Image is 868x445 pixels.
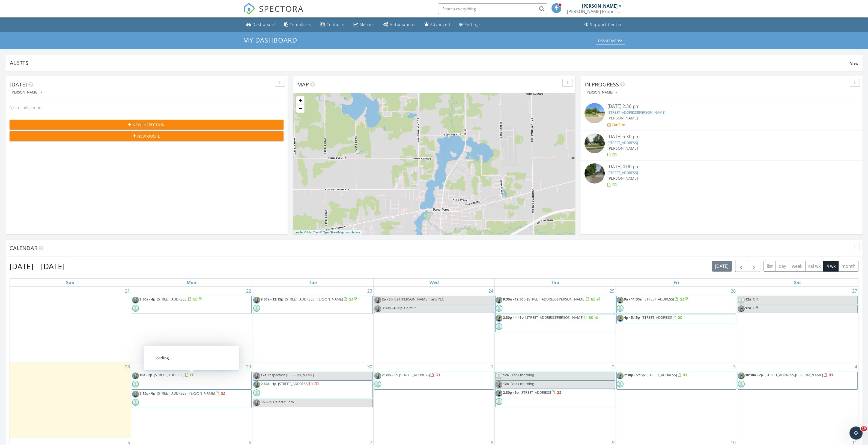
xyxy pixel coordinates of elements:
[763,261,776,272] button: list
[261,297,283,302] span: 9:30a - 12:15p
[582,3,618,9] div: [PERSON_NAME]
[495,314,615,332] a: 2:30p - 4:45p [STREET_ADDRESS][PERSON_NAME]
[584,163,858,188] a: [DATE] 4:00 pm [STREET_ADDRESS] [PERSON_NAME]
[132,372,139,379] img: resized_20221013_091746.jpeg
[157,391,215,396] span: [STREET_ADDRESS][PERSON_NAME]
[243,35,297,44] span: My Dashboard
[10,287,131,362] td: Go to September 21, 2025
[131,287,252,362] td: Go to September 22, 2025
[617,381,624,387] img: default-user-f0147aede5fd5fa78ca7ade42f37bd4542148d508eef1c3d3ea960f66861d68b.jpg
[861,426,867,431] span: 10
[10,244,37,252] span: Calendar
[805,261,824,272] button: cal wk
[131,362,252,438] td: Go to September 29, 2025
[503,372,509,377] span: 12a
[624,372,645,377] span: 2:30p - 5:15p
[607,176,638,181] span: [PERSON_NAME]
[495,389,615,407] a: 2:30p - 5p [STREET_ADDRESS]
[646,372,677,377] span: [STREET_ADDRESS]
[252,287,373,362] td: Go to September 23, 2025
[745,297,751,302] span: 12a
[672,279,680,286] a: Friday
[617,297,624,303] img: resized_20221013_091746.jpeg
[186,279,198,286] a: Monday
[308,279,318,286] a: Tuesday
[775,261,789,272] button: day
[293,230,362,235] div: |
[496,381,502,388] img: resized_20221013_091746.jpeg
[65,279,76,286] a: Sunday
[495,296,615,314] a: 9:30a - 12:30p [STREET_ADDRESS][PERSON_NAME]
[624,297,642,302] span: 9a - 11:30a
[253,297,260,303] img: resized_20221013_091746.jpeg
[374,305,381,312] img: resized_20221013_091746.jpeg
[607,133,836,140] div: [DATE] 5:30 pm
[10,261,65,272] h2: [DATE] – [DATE]
[838,261,858,272] button: month
[132,390,252,408] a: 3:15p - 6p [STREET_ADDRESS][PERSON_NAME]
[10,362,131,438] td: Go to September 28, 2025
[261,381,276,386] span: 9:30a - 1p
[10,81,27,88] span: [DATE]
[10,59,850,67] div: Alerts
[245,362,252,371] a: Go to September 29, 2025
[607,146,638,151] span: [PERSON_NAME]
[399,372,430,377] span: [STREET_ADDRESS]
[245,287,252,295] a: Go to September 22, 2025
[132,399,139,406] img: default-user-f0147aede5fd5fa78ca7ade42f37bd4542148d508eef1c3d3ea960f66861d68b.jpg
[11,91,42,94] div: [PERSON_NAME]
[607,170,638,175] a: [STREET_ADDRESS]
[457,20,483,30] a: Settings
[612,122,625,127] div: Confirm
[259,3,304,14] span: SPECTORA
[296,96,305,104] a: Zoom in
[765,372,823,377] span: [STREET_ADDRESS][PERSON_NAME]
[132,297,139,303] img: resized_20221013_091746.jpeg
[253,296,373,314] a: 9:30a - 12:15p [STREET_ADDRESS][PERSON_NAME]
[137,133,160,139] span: New Quote
[738,297,745,303] img: default-user-f0147aede5fd5fa78ca7ade42f37bd4542148d508eef1c3d3ea960f66861d68b.jpg
[584,133,858,158] a: [DATE] 5:30 pm [STREET_ADDRESS] [PERSON_NAME]
[132,372,252,390] a: 10a - 2p [STREET_ADDRESS]
[616,287,737,362] td: Go to September 26, 2025
[261,399,272,404] span: 5p - 6p
[745,372,833,377] a: 10:30a - 2p [STREET_ADDRESS][PERSON_NAME]
[253,389,260,396] img: default-user-f0147aede5fd5fa78ca7ade42f37bd4542148d508eef1c3d3ea960f66861d68b.jpg
[624,315,682,320] a: 4p - 5:15p [STREET_ADDRESS]
[607,140,638,145] a: [STREET_ADDRESS]
[133,122,165,128] span: New Inspection
[428,279,440,286] a: Wednesday
[712,261,732,272] button: [DATE]
[582,20,624,30] a: Support Center
[520,390,551,395] span: [STREET_ADDRESS]
[294,231,303,234] a: Leaflet
[496,390,502,397] img: resized_20221013_091746.jpeg
[10,131,284,141] button: New Quote
[745,305,751,310] span: 12a
[244,20,277,30] a: Dashboard
[124,362,131,371] a: Go to September 28, 2025
[490,362,494,371] a: Go to October 1, 2025
[738,372,858,390] a: 10:30a - 2p [STREET_ADDRESS][PERSON_NAME]
[285,297,343,302] span: [STREET_ADDRESS][PERSON_NAME]
[789,261,806,272] button: week
[584,89,618,96] button: [PERSON_NAME]
[139,297,155,302] span: 9:30a - 4p
[643,297,674,302] span: [STREET_ADDRESS]
[737,362,858,438] td: Go to October 4, 2025
[607,163,836,170] div: [DATE] 4:00 pm
[261,381,319,386] a: 9:30a - 1p [STREET_ADDRESS]
[525,315,583,320] span: [STREET_ADDRESS][PERSON_NAME]
[404,305,416,310] span: Haircut
[503,297,601,302] a: 9:30a - 12:30p [STREET_ADDRESS][PERSON_NAME]
[598,39,623,43] div: Dashboards
[422,20,452,30] a: Advanced
[296,104,305,113] a: Zoom out
[139,372,152,377] span: 10a - 2p
[382,372,440,377] a: 2:30p - 5p [STREET_ADDRESS]
[132,305,139,312] img: default-user-f0147aede5fd5fa78ca7ade42f37bd4542148d508eef1c3d3ea960f66861d68b.jpg
[326,22,344,27] div: Contacts
[253,305,260,312] img: default-user-f0147aede5fd5fa78ca7ade42f37bd4542148d508eef1c3d3ea960f66861d68b.jpg
[503,297,526,302] span: 9:30a - 12:30p
[373,287,494,362] td: Go to September 24, 2025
